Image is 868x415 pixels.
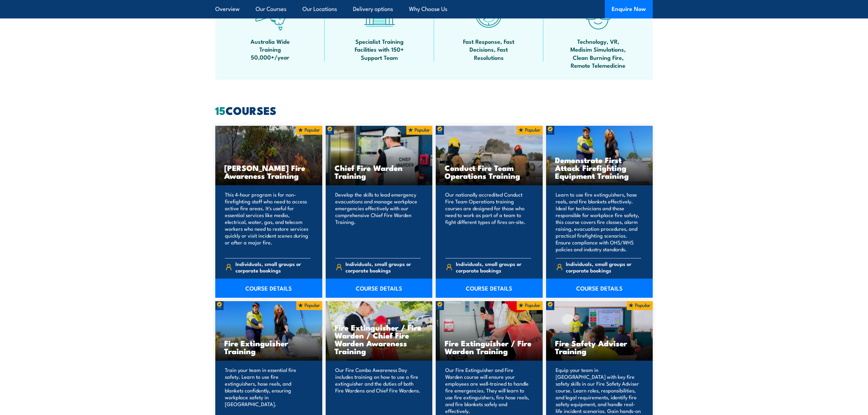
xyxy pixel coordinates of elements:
span: Specialist Training Facilities with 150+ Support Team [349,37,410,61]
h3: Fire Extinguisher / Fire Warden Training [445,339,534,355]
a: COURSE DETAILS [326,279,433,298]
h3: Fire Extinguisher Training [224,339,313,355]
h3: Fire Safety Adviser Training [555,339,644,355]
p: This 4-hour program is for non-firefighting staff who need to access active fire areas. It's usef... [225,191,311,253]
span: Individuals, small groups or corporate bookings [566,260,641,273]
a: COURSE DETAILS [436,279,543,298]
span: Individuals, small groups or corporate bookings [345,260,421,273]
h2: COURSES [215,105,653,115]
span: Individuals, small groups or corporate bookings [456,260,531,273]
span: Technology, VR, Medisim Simulations, Clean Burning Fire, Remote Telemedicine [567,37,629,69]
h3: Conduct Fire Team Operations Training [445,164,534,179]
a: COURSE DETAILS [215,279,322,298]
h3: Fire Extinguisher / Fire Warden / Chief Fire Warden Awareness Training [335,323,424,355]
p: Develop the skills to lead emergency evacuations and manage workplace emergencies effectively wit... [335,191,421,253]
p: Learn to use fire extinguishers, hose reels, and fire blankets effectively. Ideal for technicians... [556,191,641,253]
span: Australia Wide Training 50,000+/year [239,37,301,61]
h3: Demonstrate First Attack Firefighting Equipment Training [555,156,644,179]
strong: 15 [215,102,226,119]
p: Our nationally accredited Conduct Fire Team Operations training courses are designed for those wh... [445,191,531,253]
h3: Chief Fire Warden Training [335,164,424,179]
span: Fast Response, Fast Decisions, Fast Resolutions [458,37,519,61]
a: COURSE DETAILS [546,279,653,298]
span: Individuals, small groups or corporate bookings [235,260,311,273]
h3: [PERSON_NAME] Fire Awareness Training [224,164,313,179]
